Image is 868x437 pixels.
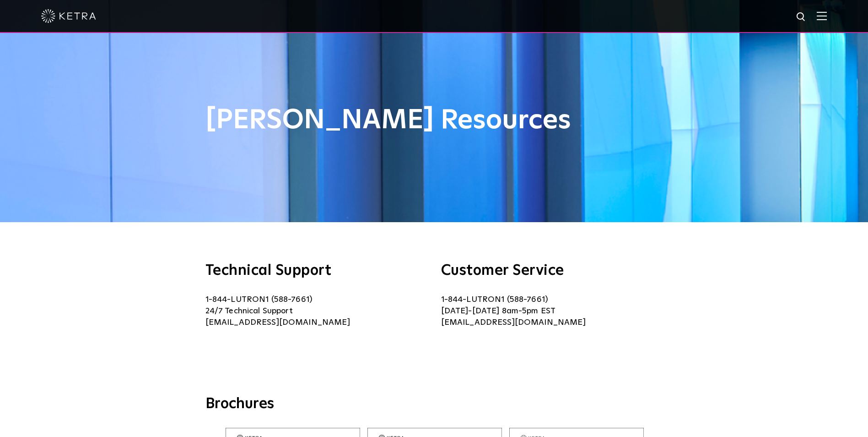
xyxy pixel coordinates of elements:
[205,395,663,414] h3: Brochures
[796,11,807,23] img: search icon
[41,9,96,23] img: ketra-logo-2019-white
[441,263,663,278] h3: Customer Service
[441,294,663,328] p: 1-844-LUTRON1 (588-7661) [DATE]-[DATE] 8am-5pm EST [EMAIL_ADDRESS][DOMAIN_NAME]
[205,294,427,328] p: 1-844-LUTRON1 (588-7661) 24/7 Technical Support
[205,318,350,327] a: [EMAIL_ADDRESS][DOMAIN_NAME]
[205,105,663,136] h1: [PERSON_NAME] Resources
[817,11,827,20] img: Hamburger%20Nav.svg
[205,263,427,278] h3: Technical Support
